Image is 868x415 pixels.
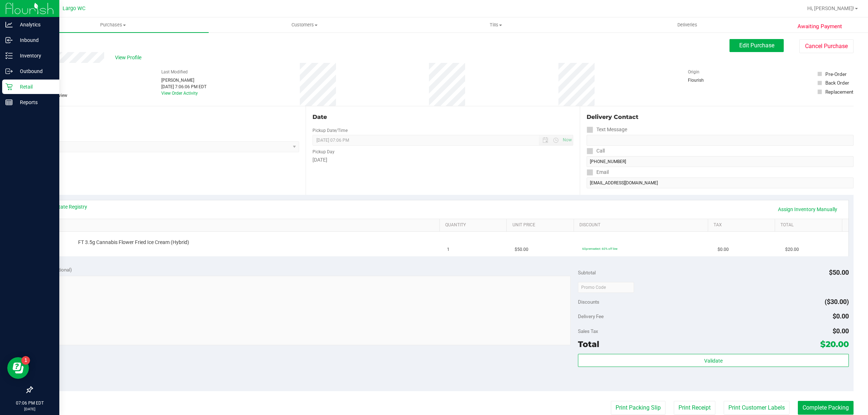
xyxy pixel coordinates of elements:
button: Complete Packing [798,401,854,415]
button: Validate [578,354,848,367]
span: $50.00 [515,246,528,253]
a: Quantity [445,222,504,228]
label: Pickup Day [312,149,335,155]
inline-svg: Inbound [5,37,13,44]
span: Validate [704,358,723,364]
div: Location [32,113,299,121]
span: Purchases [17,22,209,28]
div: [DATE] [312,156,573,164]
p: Analytics [13,20,56,29]
span: Hi, [PERSON_NAME]! [807,5,854,11]
label: Pickup Date/Time [312,127,348,134]
span: $0.00 [833,327,849,335]
div: Pre-Order [825,70,847,78]
button: Print Customer Labels [724,401,790,415]
a: Deliveries [592,17,783,33]
p: Retail [13,82,56,91]
label: Call [587,146,605,156]
a: Customers [209,17,400,33]
button: Print Receipt [674,401,715,415]
input: Format: (999) 999-9999 [587,156,854,167]
p: 07:06 PM EDT [3,400,56,406]
a: View Order Activity [161,91,198,96]
p: Inventory [13,51,56,60]
p: Outbound [13,67,56,76]
span: Awaiting Payment [797,22,842,31]
span: 60premselect: 60% off line [582,247,617,251]
inline-svg: Reports [5,99,13,106]
a: Assign Inventory Manually [773,203,842,215]
inline-svg: Retail [5,83,13,90]
div: Delivery Contact [587,113,854,121]
span: Discounts [578,295,599,308]
label: Last Modified [161,69,188,75]
p: Inbound [13,36,56,44]
span: Customers [209,22,400,28]
a: Discount [579,222,705,228]
button: Edit Purchase [729,39,784,52]
a: Total [780,222,839,228]
span: ($30.00) [825,298,849,305]
input: Format: (999) 999-9999 [587,135,854,146]
label: Text Message [587,124,627,135]
div: Back Order [825,79,849,86]
span: FT 3.5g Cannabis Flower Fried Ice Cream (Hybrid) [78,239,189,246]
button: Cancel Purchase [799,39,854,53]
span: $20.00 [785,246,799,253]
inline-svg: Outbound [5,68,13,75]
a: Unit Price [512,222,571,228]
a: Purchases [17,17,209,33]
span: Largo WC [63,5,85,12]
iframe: Resource center unread badge [21,356,30,365]
a: View State Registry [44,203,87,210]
a: SKU [43,222,437,228]
div: [DATE] 7:06:06 PM EDT [161,84,207,90]
iframe: Resource center [7,357,29,379]
span: $20.00 [820,339,849,349]
span: Total [578,339,599,349]
span: View Profile [115,54,144,61]
span: Sales Tax [578,328,598,334]
p: [DATE] [3,406,56,412]
span: 1 [447,246,450,253]
button: Print Packing Slip [611,401,665,415]
span: $0.00 [833,312,849,320]
label: Email [587,167,609,177]
span: Tills [400,22,591,28]
inline-svg: Analytics [5,21,13,28]
div: Replacement [825,88,853,95]
div: Flourish [688,77,724,84]
label: Origin [688,69,699,75]
span: $0.00 [718,246,729,253]
p: Reports [13,98,56,107]
span: Edit Purchase [739,42,774,49]
inline-svg: Inventory [5,52,13,59]
span: Deliveries [668,22,707,28]
span: Subtotal [578,270,596,275]
div: Date [312,113,573,121]
span: Delivery Fee [578,313,604,319]
span: $50.00 [829,269,849,276]
a: Tax [714,222,772,228]
input: Promo Code [578,282,634,293]
div: [PERSON_NAME] [161,77,207,84]
a: Tills [400,17,591,33]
